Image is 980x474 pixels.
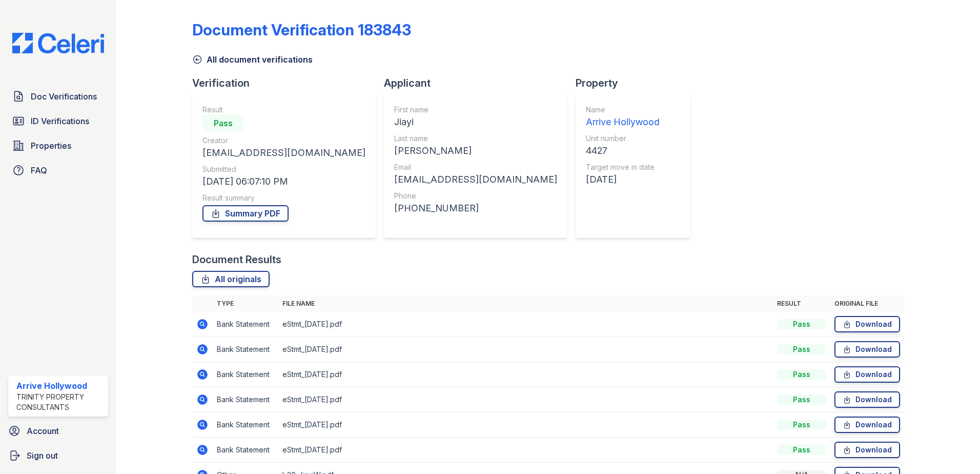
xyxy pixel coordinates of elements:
div: Arrive Hollywood [586,115,660,129]
div: Unit number [586,133,660,144]
div: [DATE] 06:07:10 PM [202,174,365,189]
th: Result [773,295,830,312]
a: Doc Verifications [8,86,108,107]
div: [PERSON_NAME] [394,144,557,158]
a: Download [834,391,900,408]
span: Sign out [27,449,58,462]
td: Bank Statement [213,362,278,387]
div: Verification [192,76,384,90]
div: Trinity Property Consultants [16,392,104,412]
div: Phone [394,191,557,201]
div: 4427 [586,144,660,158]
span: FAQ [31,164,47,176]
a: All originals [192,271,270,287]
div: Pass [777,394,826,405]
a: Download [834,417,900,433]
span: Properties [31,140,71,152]
a: Name Arrive Hollywood [586,105,660,129]
div: Pass [777,445,826,455]
span: ID Verifications [31,115,89,127]
div: Pass [202,115,243,131]
div: Last name [394,133,557,144]
td: eStmt_[DATE].pdf [278,412,773,438]
td: eStmt_[DATE].pdf [278,362,773,387]
div: Document Results [192,252,281,267]
div: Property [576,76,699,90]
span: Doc Verifications [31,90,97,103]
div: Pass [777,420,826,430]
div: Document Verification 183843 [192,21,411,39]
th: Original file [830,295,904,312]
div: [EMAIL_ADDRESS][DOMAIN_NAME] [202,146,365,160]
div: [DATE] [586,172,660,187]
div: [EMAIL_ADDRESS][DOMAIN_NAME] [394,172,557,187]
th: File name [278,295,773,312]
a: Properties [8,135,108,156]
td: Bank Statement [213,312,278,337]
td: Bank Statement [213,412,278,438]
a: FAQ [8,160,108,181]
div: Applicant [384,76,576,90]
a: Download [834,366,900,383]
td: eStmt_[DATE].pdf [278,337,773,362]
td: eStmt_[DATE].pdf [278,312,773,337]
td: Bank Statement [213,337,278,362]
td: eStmt_[DATE].pdf [278,387,773,412]
a: Summary PDF [202,205,289,222]
a: Download [834,442,900,458]
div: [PHONE_NUMBER] [394,201,557,215]
td: eStmt_[DATE].pdf [278,438,773,463]
a: ID Verifications [8,111,108,131]
td: Bank Statement [213,387,278,412]
div: Result [202,105,365,115]
a: Sign out [4,445,112,466]
a: All document verifications [192,53,313,66]
a: Download [834,316,900,332]
div: Pass [777,319,826,329]
img: CE_Logo_Blue-a8612792a0a2168367f1c8372b55b34899dd931a85d93a1a3d3e32e68fde9ad4.png [4,33,112,53]
td: Bank Statement [213,438,278,463]
span: Account [27,425,59,437]
a: Download [834,341,900,358]
div: Name [586,105,660,115]
div: First name [394,105,557,115]
div: Target move in date [586,162,660,172]
div: Result summary [202,193,365,203]
div: Arrive Hollywood [16,380,104,392]
div: Email [394,162,557,172]
div: Jiayi [394,115,557,129]
div: Submitted [202,164,365,174]
th: Type [213,295,278,312]
div: Pass [777,344,826,354]
div: Creator [202,135,365,146]
div: Pass [777,369,826,380]
a: Account [4,421,112,441]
